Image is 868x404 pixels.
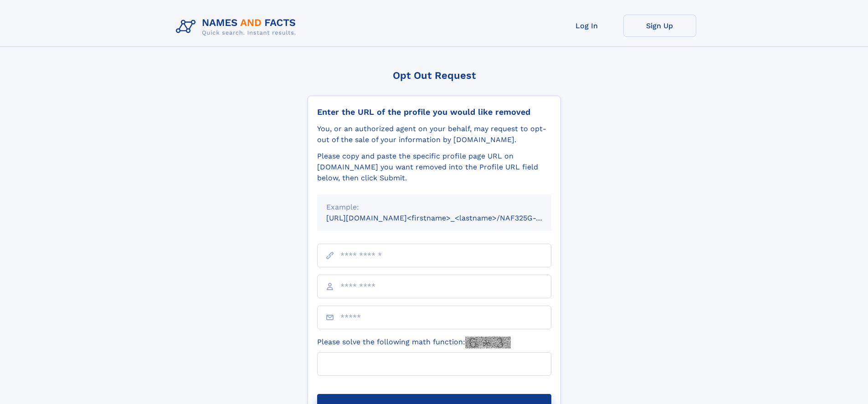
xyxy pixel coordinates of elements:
[326,202,542,213] div: Example:
[317,107,551,117] div: Enter the URL of the profile you would like removed
[172,15,303,39] img: Logo Names and Facts
[317,151,551,184] div: Please copy and paste the specific profile page URL on [DOMAIN_NAME] you want removed into the Pr...
[623,15,696,37] a: Sign Up
[326,214,569,222] small: [URL][DOMAIN_NAME]<firstname>_<lastname>/NAF325G-xxxxxxxx
[317,337,511,348] label: Please solve the following math function:
[308,70,561,81] div: Opt Out Request
[550,15,623,37] a: Log In
[317,123,551,145] div: You, or an authorized agent on your behalf, may request to opt-out of the sale of your informatio...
